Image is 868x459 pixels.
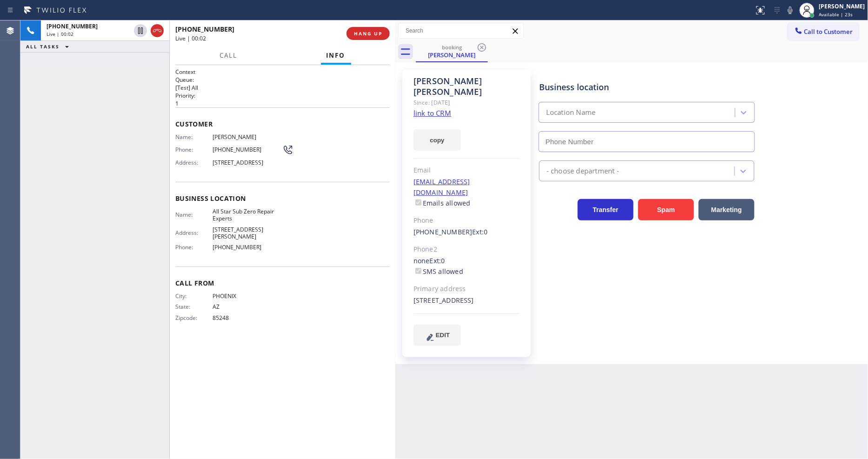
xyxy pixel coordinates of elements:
[175,314,213,321] span: Zipcode:
[354,30,382,37] span: HANG UP
[414,325,461,346] button: EDIT
[414,295,520,306] div: [STREET_ADDRESS]
[175,120,390,128] span: Customer
[20,41,78,52] button: ALL TASKS
[213,244,282,251] span: [PHONE_NUMBER]
[175,194,390,203] span: Business location
[414,97,520,108] div: Since: [DATE]
[321,47,351,65] button: Info
[175,68,390,76] h1: Context
[175,34,206,42] span: Live | 00:02
[175,76,390,84] h2: Queue:
[414,129,461,151] button: copy
[175,159,213,166] span: Address:
[819,2,865,10] div: [PERSON_NAME]
[347,27,390,40] button: HANG UP
[539,131,755,152] input: Phone Number
[414,284,520,294] div: Primary address
[327,51,346,60] span: Info
[415,200,421,206] input: Emails allowed
[175,92,390,100] h2: Priority:
[578,199,634,220] button: Transfer
[175,100,390,107] p: 1
[414,177,470,197] a: [EMAIL_ADDRESS][DOMAIN_NAME]
[539,81,754,93] div: Business location
[213,226,282,240] span: [STREET_ADDRESS][PERSON_NAME]
[415,268,421,274] input: SMS allowed
[26,43,60,50] span: ALL TASKS
[213,303,282,310] span: AZ
[213,133,282,140] span: [PERSON_NAME]
[414,76,520,97] div: [PERSON_NAME] [PERSON_NAME]
[417,41,487,61] div: Dennis Myrick
[638,199,694,220] button: Spam
[220,51,238,60] span: Call
[414,256,520,277] div: none
[175,146,213,153] span: Phone:
[175,303,213,310] span: State:
[414,227,473,236] a: [PHONE_NUMBER]
[175,84,390,92] p: [Test] All
[417,44,487,51] div: booking
[436,332,450,339] span: EDIT
[414,215,520,226] div: Phone
[213,314,282,321] span: 85248
[214,47,243,65] button: Call
[47,22,98,30] span: [PHONE_NUMBER]
[47,31,73,37] span: Live | 00:02
[819,11,853,18] span: Available | 23s
[699,199,754,220] button: Marketing
[414,267,463,276] label: SMS allowed
[399,23,523,38] input: Search
[784,4,797,17] button: Mute
[213,293,282,299] span: PHOENIX
[414,165,520,176] div: Email
[804,27,853,36] span: Call to Customer
[788,23,859,40] button: Call to Customer
[213,146,282,153] span: [PHONE_NUMBER]
[175,211,213,218] span: Name:
[151,24,164,37] button: Hang up
[175,293,213,299] span: City:
[175,229,213,236] span: Address:
[414,244,520,255] div: Phone2
[213,208,282,222] span: All Star Sub Zero Repair Experts
[414,199,471,207] label: Emails allowed
[175,25,234,33] span: [PHONE_NUMBER]
[417,51,487,59] div: [PERSON_NAME]
[175,279,390,287] span: Call From
[473,227,488,236] span: Ext: 0
[546,107,596,118] div: Location Name
[175,244,213,251] span: Phone:
[213,159,282,166] span: [STREET_ADDRESS]
[547,166,619,176] div: - choose department -
[175,133,213,140] span: Name:
[430,256,445,265] span: Ext: 0
[134,24,147,37] button: Hold Customer
[414,108,451,118] a: link to CRM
